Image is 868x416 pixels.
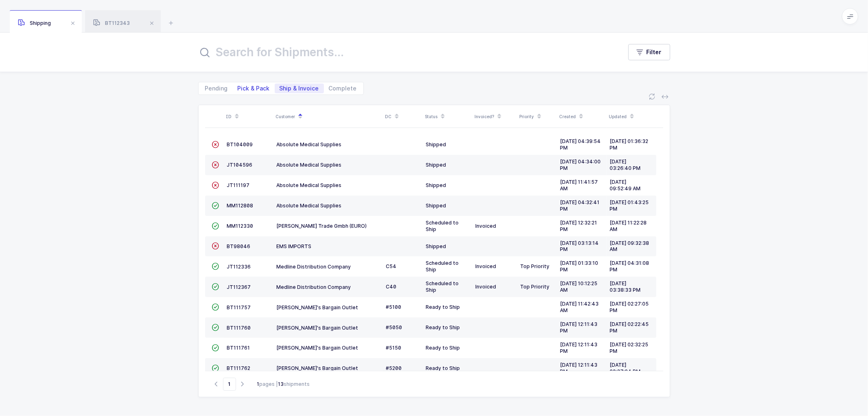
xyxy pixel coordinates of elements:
[560,138,601,151] span: [DATE] 04:39:54 PM
[426,202,446,209] span: Shipped
[426,243,446,249] span: Shipped
[278,381,284,387] b: 13
[227,202,254,209] span: MM112808
[560,110,604,123] div: Created
[610,158,641,171] span: [DATE] 03:26:40 PM
[198,42,612,62] input: Search for Shipments...
[227,182,250,188] span: JT111197
[386,284,397,290] span: C40
[426,324,460,330] span: Ready to Ship
[227,141,253,147] span: BT104009
[386,324,402,330] span: #5050
[476,263,514,270] div: Invoiced
[386,365,402,371] span: #5200
[212,324,219,330] span: 
[610,341,649,354] span: [DATE] 02:32:25 PM
[227,243,251,249] span: BT98046
[560,321,598,334] span: [DATE] 12:11:43 PM
[560,199,600,212] span: [DATE] 04:32:41 PM
[520,284,550,290] span: Top Priority
[277,345,359,351] span: [PERSON_NAME]'s Bargain Outlet
[426,220,459,232] span: Scheduled to Ship
[610,301,649,313] span: [DATE] 02:27:05 PM
[628,44,670,60] button: Filter
[212,141,219,147] span: 
[329,86,357,91] span: Complete
[560,158,601,171] span: [DATE] 04:34:00 PM
[226,110,271,123] div: ID
[277,141,342,147] span: Absolute Medical Supplies
[386,345,402,351] span: #5150
[426,260,459,273] span: Scheduled to Ship
[212,202,219,209] span: 
[257,381,260,387] b: 1
[520,263,550,269] span: Top Priority
[426,365,460,371] span: Ready to Ship
[475,110,515,123] div: Invoiced?
[227,162,253,168] span: JT104596
[205,86,228,91] span: Pending
[223,378,236,391] span: Go to
[647,48,662,56] span: Filter
[276,110,380,123] div: Customer
[426,182,446,188] span: Shipped
[610,260,649,273] span: [DATE] 04:31:08 PM
[610,138,649,151] span: [DATE] 01:36:32 PM
[426,162,446,168] span: Shipped
[227,345,250,351] span: BT111761
[610,179,641,191] span: [DATE] 09:52:49 AM
[93,20,130,26] span: BT112343
[227,365,251,371] span: BT111762
[610,321,649,334] span: [DATE] 02:22:45 PM
[386,263,397,269] span: C54
[277,325,359,331] span: [PERSON_NAME]'s Bargain Outlet
[280,86,319,91] span: Ship & Invoice
[385,110,420,123] div: DC
[560,220,597,232] span: [DATE] 12:32:21 PM
[560,240,599,253] span: [DATE] 03:13:14 PM
[560,341,598,354] span: [DATE] 12:11:43 PM
[212,182,219,188] span: 
[277,304,359,310] span: [PERSON_NAME]'s Bargain Outlet
[227,304,251,310] span: BT111757
[227,284,251,290] span: JT112367
[426,280,459,293] span: Scheduled to Ship
[610,280,641,293] span: [DATE] 03:38:33 PM
[238,86,270,91] span: Pick & Pack
[610,362,641,374] span: [DATE] 02:37:04 PM
[227,325,251,331] span: BT111760
[277,162,342,168] span: Absolute Medical Supplies
[277,202,342,209] span: Absolute Medical Supplies
[212,365,219,371] span: 
[560,179,598,191] span: [DATE] 11:41:57 AM
[212,284,219,290] span: 
[426,345,460,351] span: Ready to Ship
[212,243,219,249] span: 
[560,260,599,273] span: [DATE] 01:33:10 PM
[257,381,310,388] div: pages | shipments
[277,223,367,229] span: [PERSON_NAME] Trade Gmbh (EURO)
[212,162,219,168] span: 
[560,301,599,313] span: [DATE] 11:42:43 AM
[212,345,219,351] span: 
[609,110,654,123] div: Updated
[560,362,598,374] span: [DATE] 12:11:43 PM
[18,20,51,26] span: Shipping
[227,223,254,229] span: MM112330
[476,284,514,290] div: Invoiced
[227,264,251,270] span: JT112336
[386,304,402,310] span: #5100
[212,223,219,229] span: 
[520,110,555,123] div: Priority
[476,223,514,229] div: Invoiced
[277,182,342,188] span: Absolute Medical Supplies
[277,264,351,270] span: Medline Distribution Company
[277,365,359,371] span: [PERSON_NAME]'s Bargain Outlet
[212,263,219,269] span: 
[212,304,219,310] span: 
[277,284,351,290] span: Medline Distribution Company
[426,141,446,147] span: Shipped
[425,110,470,123] div: Status
[560,280,598,293] span: [DATE] 10:12:25 AM
[610,220,647,232] span: [DATE] 11:22:28 AM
